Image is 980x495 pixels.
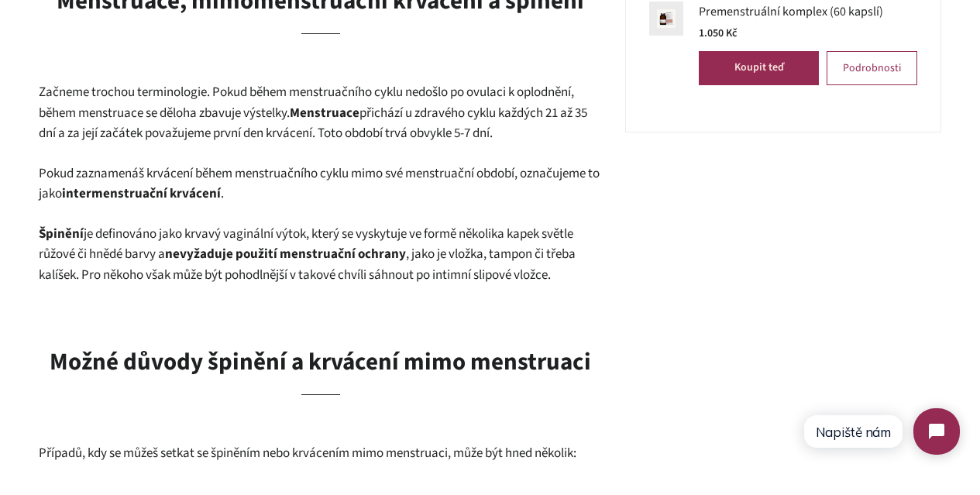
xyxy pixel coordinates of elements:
span: 1.050 Kč [699,26,737,41]
b: Špinění [39,225,84,243]
a: Podrobnosti [827,51,917,85]
span: Premenstruální komplex (60 kapslí) [699,2,883,22]
a: Premenstruální komplex (60 kapslí) 1.050 Kč [699,2,917,43]
b: Menstruace [290,104,359,122]
b: intermenstruační krvácení [62,184,221,203]
iframe: Tidio Chat [789,395,973,468]
span: je definováno jako krvavý vaginální výtok, který se vyskytuje ve formě několika kapek světle růžo... [39,225,573,264]
span: Začneme trochou terminologie. Pokud během menstruačního cyklu nedošlo po ovulaci k oplodnění, běh... [39,83,574,122]
b: nevyžaduje použití menstruační ochrany [165,245,406,263]
span: . [221,184,224,203]
button: Koupit teď [699,51,819,85]
span: Pokud zaznamenáš krvácení během menstruačního cyklu mimo své menstruační období, označujeme to jako [39,164,600,204]
span: Případů, kdy se můžeš setkat se špiněním nebo krvácením mimo menstruaci, může být hned několik: [39,444,576,462]
b: Možné důvody špinění a krvácení mimo menstruaci [50,345,591,379]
